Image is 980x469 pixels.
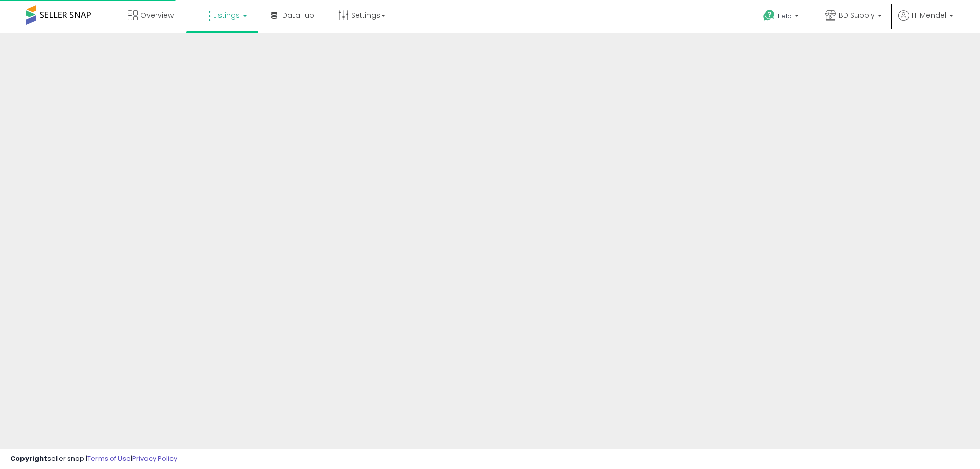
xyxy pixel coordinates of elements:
[132,454,177,463] a: Privacy Policy
[778,12,792,20] span: Help
[140,10,174,20] span: Overview
[282,10,314,20] span: DataHub
[898,10,953,33] a: Hi Mendel
[912,10,946,20] span: Hi Mendel
[87,454,131,463] a: Terms of Use
[839,10,875,20] span: BD Supply
[755,2,809,33] a: Help
[213,10,240,20] span: Listings
[10,454,47,463] strong: Copyright
[763,9,775,22] i: Get Help
[10,454,177,464] div: seller snap | |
